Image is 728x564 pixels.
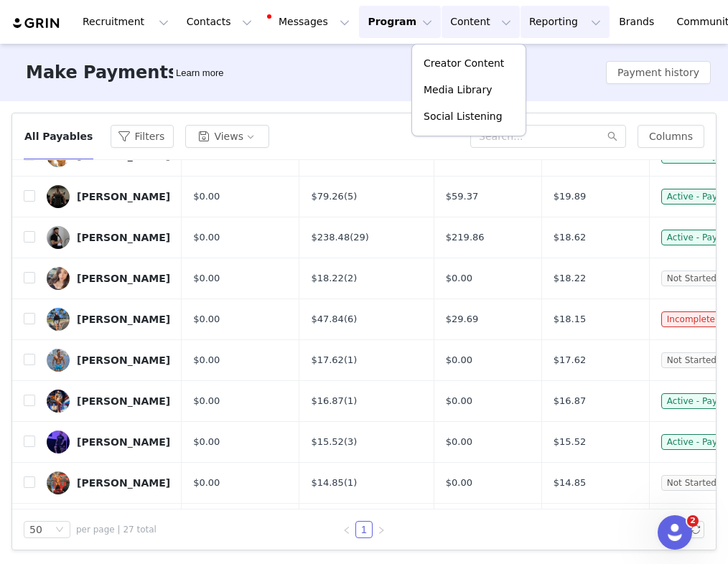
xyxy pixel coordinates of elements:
[47,349,170,372] a: [PERSON_NAME]
[446,476,530,490] div: $0.00
[47,185,170,208] a: [PERSON_NAME]
[446,353,530,367] div: $0.00
[554,435,587,449] span: $15.52
[47,308,70,331] img: e0e1defd-9927-4223-9faf-d51bd77a0358--s.jpg
[424,56,504,71] p: Creator Content
[193,394,287,408] div: $0.00
[77,395,170,407] div: [PERSON_NAME]
[193,230,287,245] div: $0.00
[344,436,357,447] a: (3)
[29,522,42,537] div: 50
[47,471,70,494] img: 2ce42412-c8c7-47bf-99c2-74f11a8cf3bb.jpg
[178,6,261,38] button: Contacts
[193,312,287,326] div: $0.00
[554,271,587,286] span: $18.22
[47,267,170,290] a: [PERSON_NAME]
[47,471,170,494] a: [PERSON_NAME]
[446,394,530,408] div: $0.00
[193,435,287,449] div: $0.00
[442,6,520,38] button: Content
[77,436,170,448] div: [PERSON_NAME]
[261,6,358,38] button: Messages
[77,477,170,489] div: [PERSON_NAME]
[193,189,287,204] div: $0.00
[311,353,421,367] div: $17.62
[185,125,269,148] button: Views
[47,226,170,249] a: [PERSON_NAME]
[111,125,174,148] button: Filters
[344,354,357,365] a: (1)
[446,189,530,204] div: $59.37
[311,476,421,490] div: $14.85
[554,353,587,367] span: $17.62
[554,230,587,245] span: $18.62
[424,83,492,98] p: Media Library
[47,431,70,453] img: f61b5809-6309-4a3a-b192-5d3d2c5ed228.jpg
[638,125,704,148] button: Columns
[521,6,610,38] button: Reporting
[446,435,530,449] div: $0.00
[11,17,62,30] img: grin logo
[47,308,170,331] a: [PERSON_NAME]
[47,226,70,249] img: 24f916f2-04f6-4a9c-b251-f258327bbfa5.jpg
[344,395,357,406] a: (1)
[610,6,667,38] a: Brands
[193,476,287,490] div: $0.00
[311,394,421,408] div: $16.87
[359,6,441,38] button: Program
[470,125,626,148] input: Search...
[77,232,170,243] div: [PERSON_NAME]
[77,314,170,325] div: [PERSON_NAME]
[344,477,357,488] a: (1)
[311,271,421,286] div: $18.22
[74,6,177,38] button: Recruitment
[55,525,64,535] i: icon: down
[47,349,70,372] img: 9172cc03-fe4c-4b7f-b6a7-31817f2fb9f5.jpg
[355,521,373,538] li: 1
[47,390,70,413] img: 8a29e64d-574f-463f-b573-b093c32f17c6.jpg
[350,232,369,243] a: (29)
[26,60,178,85] h3: Make Payments
[377,526,386,535] i: icon: right
[311,189,421,204] div: $79.26
[47,390,170,413] a: [PERSON_NAME]
[607,131,617,141] i: icon: search
[311,435,421,449] div: $15.52
[193,353,287,367] div: $0.00
[446,230,530,245] div: $219.86
[344,314,357,324] a: (6)
[193,271,287,286] div: $0.00
[344,273,357,283] a: (2)
[77,273,170,284] div: [PERSON_NAME]
[77,191,170,202] div: [PERSON_NAME]
[554,189,587,204] span: $19.89
[47,185,70,208] img: 68967e5a-97df-45bb-89a0-94704dfd31a5.jpg
[338,521,355,538] li: Previous Page
[173,66,226,80] div: Tooltip anchor
[424,109,503,124] p: Social Listening
[344,191,357,202] a: (5)
[554,312,587,326] span: $18.15
[446,271,530,286] div: $0.00
[311,230,421,245] div: $238.48
[311,312,421,326] div: $47.84
[606,61,711,84] button: Payment history
[76,523,157,536] span: per page | 27 total
[658,515,692,550] iframe: Intercom live chat
[47,267,70,290] img: 368cda40-2738-4f60-a784-321f6eb76436.jpg
[554,394,587,408] span: $16.87
[446,312,530,326] div: $29.69
[687,515,699,527] span: 2
[24,125,93,148] button: All Payables
[373,521,390,538] li: Next Page
[77,354,170,366] div: [PERSON_NAME]
[356,522,372,537] a: 1
[554,476,587,490] span: $14.85
[47,431,170,453] a: [PERSON_NAME]
[342,526,351,535] i: icon: left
